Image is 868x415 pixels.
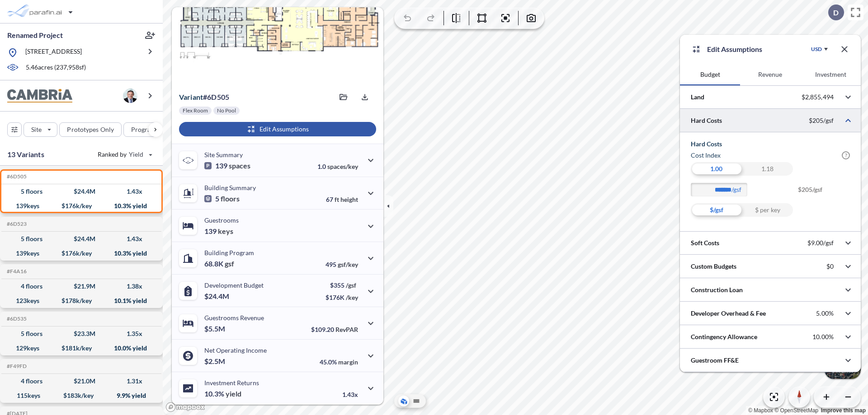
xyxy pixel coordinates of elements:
[398,396,409,406] button: Aerial View
[204,314,264,322] p: Guestrooms Revenue
[325,281,358,289] p: $355
[204,259,234,268] p: 68.8K
[204,346,267,354] p: Net Operating Income
[335,326,358,333] span: RevPAR
[742,162,793,176] div: 1.18
[691,262,736,271] p: Custom Budgets
[204,249,254,256] p: Building Program
[335,196,339,203] span: ft
[346,294,358,301] span: /key
[821,407,866,414] a: Improve this map
[740,64,800,85] button: Revenue
[691,309,766,318] p: Developer Overhead & Fee
[218,227,233,236] span: keys
[798,183,850,203] span: $205/gsf
[317,163,358,170] p: 1.0
[204,151,243,159] p: Site Summary
[826,262,834,270] p: $0
[320,358,358,366] p: 45.0%
[204,216,239,224] p: Guestrooms
[165,402,205,412] a: Mapbox homepage
[5,173,27,180] h5: Click to copy the code
[25,47,82,58] p: [STREET_ADDRESS]
[340,196,358,203] span: height
[691,285,743,294] p: Construction Loan
[691,140,850,149] h5: Hard Costs
[807,239,834,247] p: $9.00/gsf
[225,259,234,268] span: gsf
[179,122,376,136] button: Edit Assumptions
[691,356,739,365] p: Guestroom FF&E
[748,407,773,414] a: Mapbox
[731,185,752,194] label: /gsf
[833,9,839,17] p: D
[7,89,72,103] img: BrandImage
[691,203,742,217] div: $/gsf
[338,261,358,268] span: gsf/key
[5,316,27,322] h5: Click to copy the code
[131,125,156,134] p: Program
[411,396,422,406] button: Site Plan
[217,107,236,114] p: No Pool
[123,122,172,137] button: Program
[691,162,742,176] div: 1.00
[204,184,256,191] p: Building Summary
[774,407,818,414] a: OpenStreetMap
[842,151,850,159] span: ?
[680,64,740,85] button: Budget
[325,261,358,268] p: 495
[226,389,241,398] span: yield
[327,163,358,170] span: spaces/key
[742,203,793,217] div: $ per key
[691,151,721,160] h6: Cost index
[812,333,834,341] p: 10.00%
[179,93,203,101] span: Variant
[129,150,144,159] span: Yield
[707,44,762,55] p: Edit Assumptions
[691,238,719,247] p: Soft Costs
[311,326,358,333] p: $109.20
[67,125,114,134] p: Prototypes Only
[7,149,44,160] p: 13 Variants
[183,107,208,114] p: Flex Room
[90,147,158,162] button: Ranked by Yield
[204,161,250,170] p: 139
[204,379,259,387] p: Investment Returns
[801,64,861,85] button: Investment
[691,93,704,102] p: Land
[179,93,229,102] p: # 6d505
[326,196,358,203] p: 67
[338,358,358,366] span: margin
[24,122,57,137] button: Site
[816,309,834,317] p: 5.00%
[59,122,122,137] button: Prototypes Only
[802,93,834,101] p: $2,855,494
[221,194,240,203] span: floors
[5,221,27,227] h5: Click to copy the code
[204,292,231,301] p: $24.4M
[204,281,264,289] p: Development Budget
[5,268,27,275] h5: Click to copy the code
[342,391,358,398] p: 1.43x
[7,30,63,40] p: Renamed Project
[204,324,226,333] p: $5.5M
[31,125,42,134] p: Site
[691,332,757,341] p: Contingency Allowance
[229,161,250,170] span: spaces
[204,357,226,366] p: $2.5M
[123,89,137,103] img: user logo
[5,363,27,369] h5: Click to copy the code
[811,46,822,53] div: USD
[325,294,358,301] p: $176K
[204,194,240,203] p: 5
[26,63,86,73] p: 5.46 acres ( 237,958 sf)
[204,227,233,236] p: 139
[346,281,356,289] span: /gsf
[204,389,241,398] p: 10.3%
